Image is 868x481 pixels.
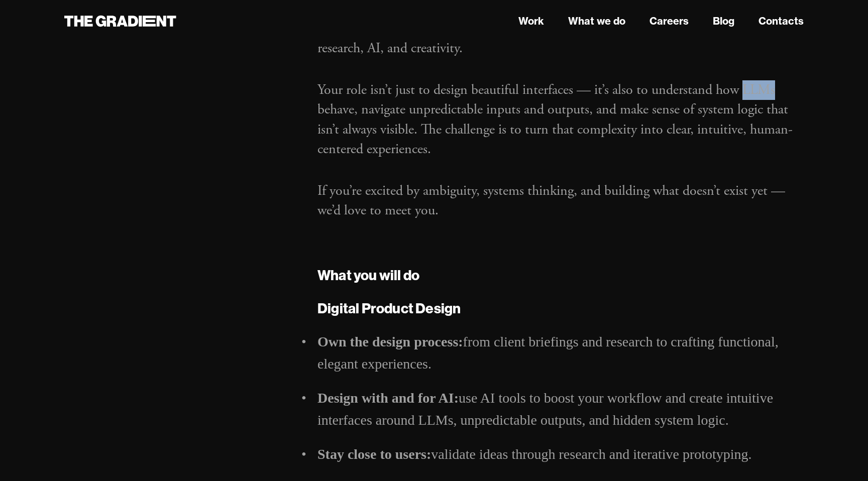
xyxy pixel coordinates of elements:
strong: Stay close to users: [317,446,431,462]
a: Blog [713,14,734,29]
a: Careers [649,14,689,29]
li: validate ideas through research and iterative prototyping. [317,443,804,465]
a: Work [518,14,544,29]
p: Your role isn’t just to design beautiful interfaces — it’s also to understand how LLMs behave, na... [317,80,804,159]
a: What we do [568,14,625,29]
strong: Digital Product Design [317,299,461,317]
strong: Own the design process: [317,334,463,349]
strong: What you will do [317,266,419,284]
strong: Design with and for AI: [317,390,459,406]
li: use AI tools to boost your workflow and create intuitive interfaces around LLMs, unpredictable ou... [317,387,804,431]
li: from client briefings and research to crafting functional, elegant experiences. [317,331,804,375]
p: If you’re excited by ambiguity, systems thinking, and building what doesn’t exist yet — we’d love... [317,181,804,220]
a: Contacts [758,14,804,29]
